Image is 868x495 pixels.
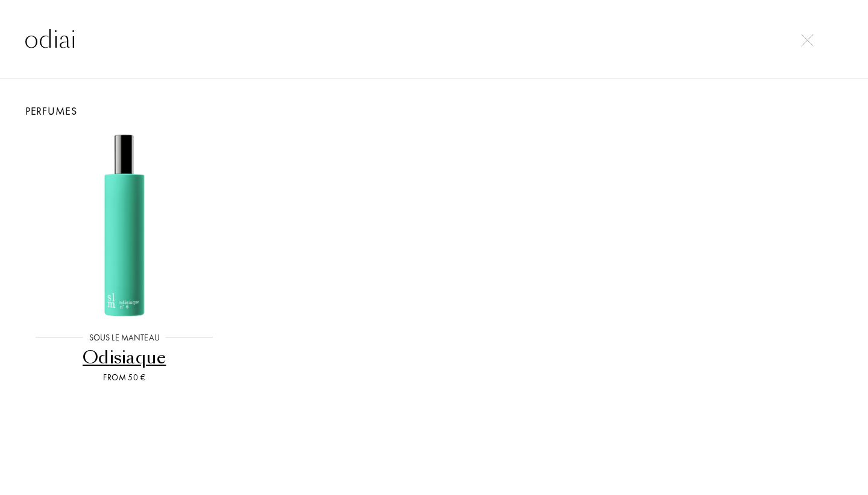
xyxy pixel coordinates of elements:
img: cross.svg [801,34,814,46]
div: Odisiaque [26,346,223,369]
div: Sous le Manteau [83,331,166,344]
div: From 50 € [26,371,223,384]
img: Odisiaque [31,132,217,318]
a: OdisiaqueSous le ManteauOdisiaqueFrom 50 € [21,119,228,399]
div: Perfumes [12,103,856,119]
